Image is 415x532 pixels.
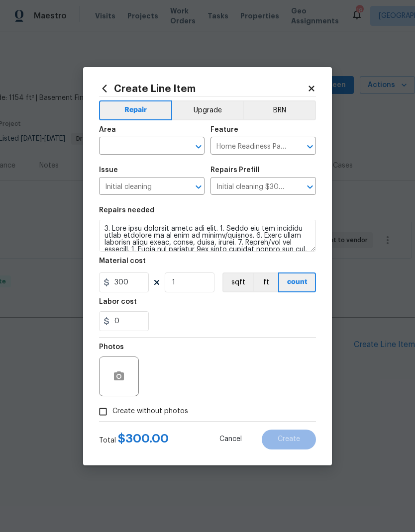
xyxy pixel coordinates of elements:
[243,100,316,120] button: BRN
[278,272,316,292] button: count
[99,258,146,265] h5: Material cost
[303,140,317,154] button: Open
[99,207,154,214] h5: Repairs needed
[192,180,206,194] button: Open
[192,140,206,154] button: Open
[253,272,278,292] button: ft
[210,126,238,133] h5: Feature
[262,430,316,449] button: Create
[303,180,317,194] button: Open
[210,167,260,174] h5: Repairs Prefill
[99,100,172,120] button: Repair
[99,298,137,305] h5: Labor cost
[99,344,124,351] h5: Photos
[172,100,243,120] button: Upgrade
[118,433,169,444] span: $ 300.00
[278,436,300,443] span: Create
[99,83,307,94] h2: Create Line Item
[99,220,316,252] textarea: 3. Lore ipsu dolorsit ametc adi elit. 1. Seddo eiu tem incididu utlab etdolore ma al enim ad mini...
[99,167,118,174] h5: Issue
[222,272,253,292] button: sqft
[219,436,242,443] span: Cancel
[99,434,169,445] div: Total
[204,430,258,449] button: Cancel
[112,406,188,417] span: Create without photos
[99,126,116,133] h5: Area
